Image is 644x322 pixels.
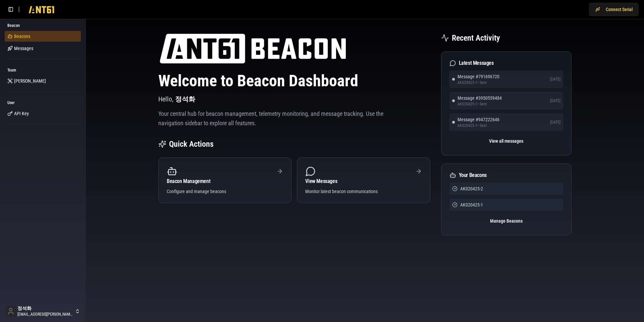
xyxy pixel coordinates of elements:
span: AK020425-1 • Sent [458,80,499,85]
span: AK020425-2 [460,185,483,192]
div: Beacon Management [167,179,283,184]
h2: Recent Activity [452,33,500,43]
div: Team [5,65,81,76]
h2: Quick Actions [169,139,214,149]
span: Messages [14,45,33,52]
a: API Key [5,108,81,119]
a: Messages [5,43,81,54]
a: Beacons [5,31,81,42]
a: [PERSON_NAME] [5,76,81,86]
span: Message # 947222646 [458,116,499,123]
span: [DATE] [550,120,560,125]
span: [EMAIL_ADDRESS][PERSON_NAME][DOMAIN_NAME] [17,312,73,317]
span: Message # 3950559484 [458,95,502,101]
div: User [5,97,81,108]
div: View Messages [305,179,422,184]
button: Connect Serial [589,3,639,16]
p: Hello, [158,94,430,104]
div: Beacon [5,20,81,31]
span: Beacons [14,33,30,40]
span: 정석화 [17,306,73,312]
span: AK020425-1 [460,201,483,208]
button: 정석화[EMAIL_ADDRESS][PERSON_NAME][DOMAIN_NAME] [3,303,83,319]
span: API Key [14,110,29,117]
div: Your Beacons [449,172,563,179]
button: View all messages [449,135,563,147]
p: Your central hub for beacon management, telemetry monitoring, and message tracking. Use the navig... [158,109,384,128]
button: Manage Beacons [449,215,563,227]
span: AK020425-1 • Sent [458,123,499,128]
img: ANT61 logo [158,33,347,65]
h1: Welcome to Beacon Dashboard [158,73,430,89]
span: Message # 791696720 [458,73,499,80]
span: [DATE] [550,77,560,82]
span: [DATE] [550,98,560,103]
span: 정석화 [175,95,195,103]
span: AK020425-1 • Sent [458,101,502,107]
div: Monitor latest beacon communications [305,188,422,195]
span: [PERSON_NAME] [14,78,46,84]
div: Configure and manage beacons [167,188,283,195]
div: Latest Messages [449,60,563,66]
